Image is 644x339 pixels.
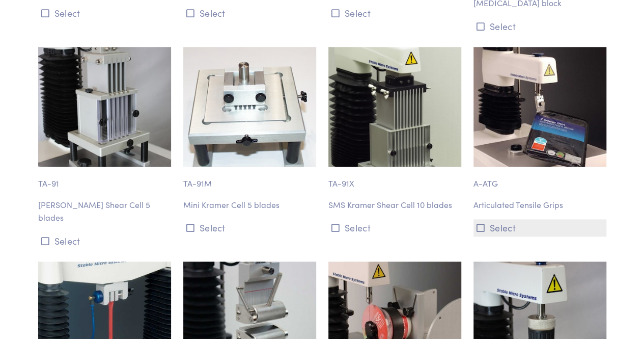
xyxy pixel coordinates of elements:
p: TA-91X [328,167,461,190]
img: ta-91_kramer-shear-cell.jpg [38,47,171,167]
button: Select [473,219,606,236]
button: Select [183,5,316,21]
button: Select [183,219,316,236]
button: Select [328,219,461,236]
p: TA-91M [183,167,316,190]
button: Select [38,5,171,21]
p: Articulated Tensile Grips [473,198,606,212]
p: SMS Kramer Shear Cell 10 blades [328,198,461,212]
p: A-ATG [473,167,606,190]
img: ta-91m-assembly.jpg [183,47,316,167]
p: TA-91 [38,167,171,190]
button: Select [473,18,606,35]
button: Select [328,5,461,21]
img: ta-91x.jpg [328,47,461,167]
p: Mini Kramer Cell 5 blades [183,198,316,212]
img: grip-a_atg-articulated-tensile-grips-2.jpg [473,47,606,167]
button: Select [38,232,171,249]
p: [PERSON_NAME] Shear Cell 5 blades [38,198,171,224]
